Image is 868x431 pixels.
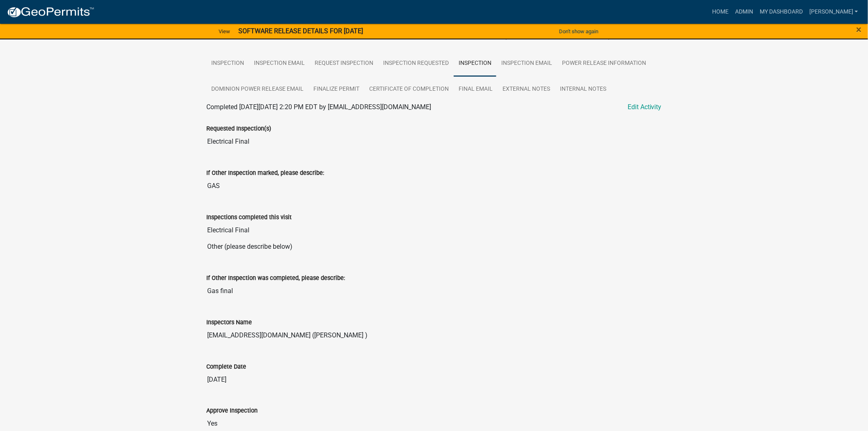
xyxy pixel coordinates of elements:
a: [PERSON_NAME] [806,4,861,20]
a: Certificate of Completion [364,76,454,103]
a: Home [709,4,732,20]
label: Inspections completed this visit [206,215,292,220]
a: Internal Notes [555,76,611,103]
a: Inspection Email [496,50,557,77]
label: If Other Inspection was completed, please describe: [206,275,345,281]
label: Requested Inspection(s) [206,126,271,132]
a: Final Email [454,76,498,103]
button: Don't show again [556,25,602,38]
a: Dominion Power Release Email [206,76,308,103]
a: My Dashboard [756,4,806,20]
label: Inspectors Name [206,320,252,326]
a: External Notes [498,76,555,103]
a: Inspection [206,50,249,77]
a: Power Release Information [557,50,651,77]
a: Inspection Email [249,50,310,77]
a: Request Inspection [310,50,378,77]
label: Complete Date [206,364,246,370]
a: Inspection [454,50,496,77]
a: Admin [732,4,756,20]
a: View [215,25,233,38]
label: Approve Inspection [206,408,258,414]
strong: SOFTWARE RELEASE DETAILS FOR [DATE] [238,27,363,35]
a: Edit Activity [628,102,662,112]
button: Close [857,25,862,34]
label: If Other Inspection marked, please describe: [206,170,324,176]
a: Inspection Requested [378,50,454,77]
a: Finalize Permit [308,76,364,103]
span: Completed [DATE][DATE] 2:20 PM EDT by [EMAIL_ADDRESS][DOMAIN_NAME] [206,103,431,111]
span: × [857,24,862,35]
